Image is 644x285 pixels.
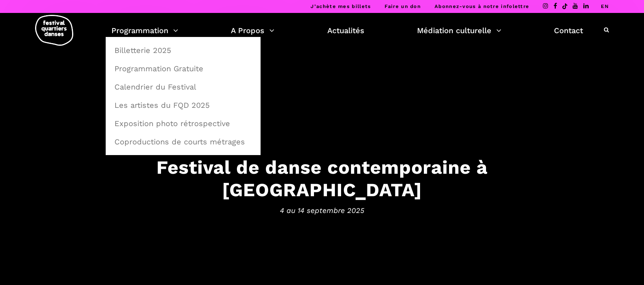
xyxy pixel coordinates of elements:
a: Médiation culturelle [417,24,501,37]
span: 4 au 14 septembre 2025 [85,205,559,216]
a: Contact [554,24,583,37]
img: logo-fqd-med [35,15,73,46]
a: Calendrier du Festival [110,78,256,96]
a: A Propos [231,24,274,37]
a: Coproductions de courts métrages [110,133,256,151]
a: Actualités [327,24,364,37]
a: Programmation [111,24,178,37]
a: Faire un don [385,3,421,9]
a: J’achète mes billets [311,3,371,9]
a: EN [601,3,609,9]
a: Programmation Gratuite [110,60,256,77]
a: Les artistes du FQD 2025 [110,96,256,114]
a: Abonnez-vous à notre infolettre [435,3,529,9]
h3: Festival de danse contemporaine à [GEOGRAPHIC_DATA] [85,156,559,201]
a: Exposition photo rétrospective [110,115,256,132]
a: Billetterie 2025 [110,42,256,59]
